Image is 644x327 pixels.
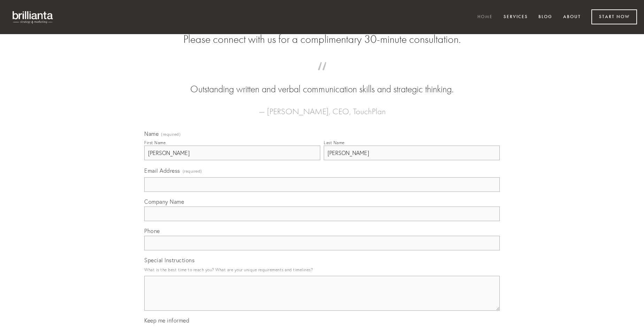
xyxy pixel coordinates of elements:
[591,9,637,24] a: Start Now
[559,11,585,23] a: About
[183,166,202,176] span: (required)
[155,96,489,118] figcaption: — [PERSON_NAME], CEO, TouchPlan
[144,227,160,234] span: Phone
[144,130,159,137] span: Name
[144,198,184,205] span: Company Name
[155,69,489,96] blockquote: Outstanding written and verbal communication skills and strategic thinking.
[534,11,557,23] a: Blog
[144,33,500,46] h2: Please connect with us for a complimentary 30-minute consultation.
[144,317,189,324] span: Keep me informed
[144,257,194,264] span: Special Instructions
[155,69,489,83] span: “
[499,11,532,23] a: Services
[144,265,500,274] p: What is the best time to reach you? What are your unique requirements and timelines?
[473,11,497,23] a: Home
[161,132,181,137] span: (required)
[324,140,345,145] div: Last Name
[144,167,180,174] span: Email Address
[7,7,59,27] img: brillianta - research, strategy, marketing
[144,140,166,145] div: First Name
